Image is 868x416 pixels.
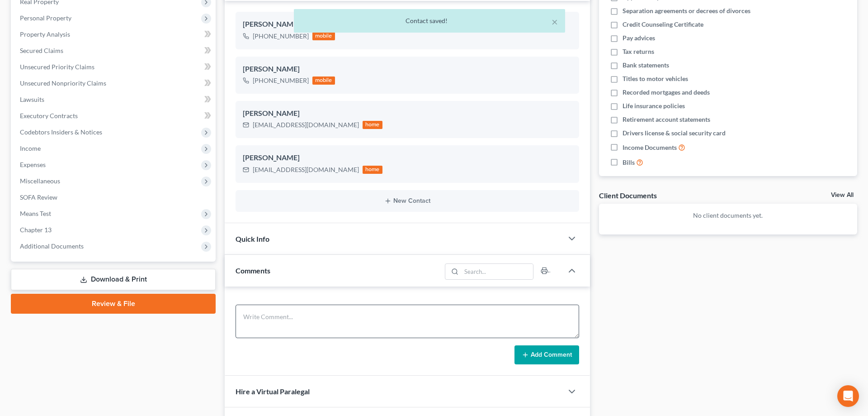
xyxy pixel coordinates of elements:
[20,63,94,71] span: Unsecured Priority Claims
[312,77,335,85] div: mobile
[837,385,859,407] div: Open Intercom Messenger
[20,242,84,250] span: Additional Documents
[623,74,688,83] span: Titles to motor vehicles
[20,210,51,217] span: Means Test
[831,192,854,198] a: View All
[253,165,359,174] div: [EMAIL_ADDRESS][DOMAIN_NAME]
[20,128,102,136] span: Codebtors Insiders & Notices
[253,120,359,129] div: [EMAIL_ADDRESS][DOMAIN_NAME]
[623,33,655,43] span: Pay advices
[363,121,382,129] div: home
[623,158,635,167] span: Bills
[552,16,558,27] button: ×
[514,345,579,364] button: Add Comment
[599,191,657,200] div: Client Documents
[20,226,52,234] span: Chapter 13
[13,91,216,108] a: Lawsuits
[461,264,533,279] input: Search...
[236,387,310,396] span: Hire a Virtual Paralegal
[236,234,269,243] span: Quick Info
[11,269,216,290] a: Download & Print
[13,108,216,124] a: Executory Contracts
[20,96,44,103] span: Lawsuits
[253,76,309,85] div: [PHONE_NUMBER]
[243,197,572,205] button: New Contact
[13,189,216,206] a: SOFA Review
[13,59,216,75] a: Unsecured Priority Claims
[243,153,572,163] div: [PERSON_NAME]
[623,61,669,70] span: Bank statements
[623,101,685,110] span: Life insurance policies
[623,6,750,15] span: Separation agreements or decrees of divorces
[20,177,60,185] span: Miscellaneous
[623,88,710,97] span: Recorded mortgages and deeds
[623,143,677,152] span: Income Documents
[623,47,654,56] span: Tax returns
[363,166,382,174] div: home
[20,161,46,168] span: Expenses
[13,43,216,59] a: Secured Claims
[20,47,63,54] span: Secured Claims
[243,108,572,119] div: [PERSON_NAME]
[13,75,216,91] a: Unsecured Nonpriority Claims
[301,16,558,25] div: Contact saved!
[20,144,41,152] span: Income
[236,266,270,275] span: Comments
[20,112,78,120] span: Executory Contracts
[11,294,216,314] a: Review & File
[243,64,572,75] div: [PERSON_NAME]
[606,211,850,220] p: No client documents yet.
[623,115,710,124] span: Retirement account statements
[20,79,106,87] span: Unsecured Nonpriority Claims
[20,193,57,201] span: SOFA Review
[20,30,70,38] span: Property Analysis
[623,129,726,138] span: Drivers license & social security card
